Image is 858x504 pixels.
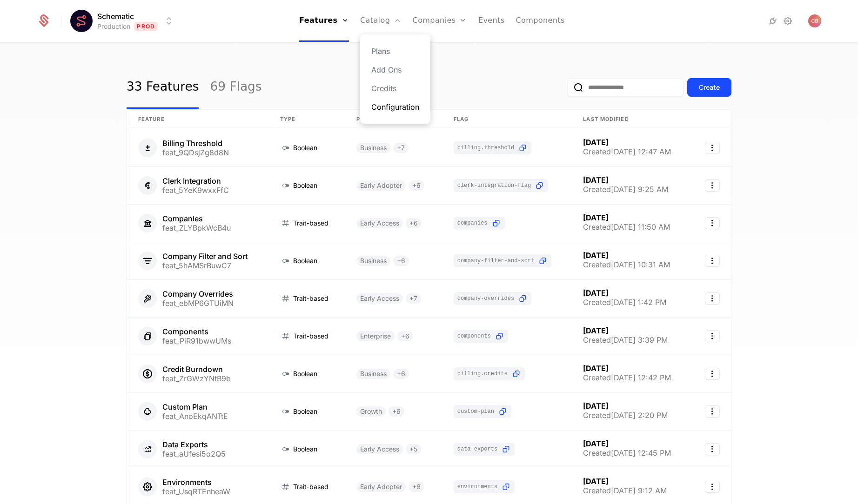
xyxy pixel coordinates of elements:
th: Feature [127,110,269,129]
button: Open user button [808,14,821,27]
a: Integrations [767,15,778,27]
a: Credits [371,83,419,94]
a: 33 Features [127,66,199,109]
button: Select action [705,368,720,380]
button: Select action [705,217,720,229]
a: Plans [371,46,419,57]
button: Select action [705,292,720,305]
th: Plans [345,110,442,129]
button: Select action [705,255,720,267]
a: Configuration [371,101,419,113]
button: Select action [705,443,720,455]
div: Create [699,83,720,92]
th: Type [269,110,345,129]
button: Select action [705,481,720,493]
button: Select environment [73,11,174,31]
button: Select action [705,142,720,154]
span: Prod [134,22,158,31]
a: Settings [782,15,793,27]
a: Add Ons [371,64,419,75]
a: 69 Flags [210,66,261,109]
span: Schematic [97,11,134,22]
img: Schematic [70,10,93,32]
button: Select action [705,405,720,418]
th: Last Modified [572,110,690,129]
button: Create [687,78,731,97]
button: Select action [705,179,720,192]
div: Production [97,22,130,31]
img: Chris Brady [808,14,821,27]
button: Select action [705,330,720,342]
th: Flag [442,110,572,129]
